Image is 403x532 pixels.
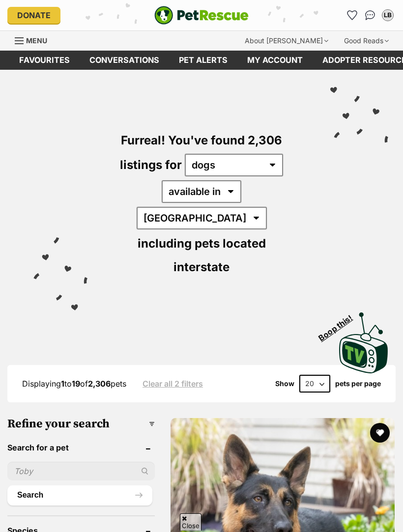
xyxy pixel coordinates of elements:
[345,7,396,23] ul: Account quick links
[345,7,360,23] a: Favourites
[7,7,60,24] a: Donate
[26,36,47,45] span: Menu
[339,304,388,375] a: Boop this!
[154,6,249,25] a: PetRescue
[335,380,381,388] label: pets per page
[383,10,393,20] div: LB
[120,133,282,172] span: Furreal! You've found 2,306 listings for
[88,379,111,389] strong: 2,306
[138,236,266,274] span: including pets located interstate
[143,379,203,388] a: Clear all 2 filters
[380,7,396,23] button: My account
[169,51,237,70] a: Pet alerts
[61,379,64,389] strong: 1
[9,51,80,70] a: Favourites
[7,485,152,505] button: Search
[72,379,80,389] strong: 19
[180,513,201,531] span: Close
[154,6,249,25] img: logo-e224e6f780fb5917bec1dbf3a21bbac754714ae5b6737aabdf751b685950b380.svg
[339,312,388,373] img: PetRescue TV logo
[317,307,362,342] span: Boop this!
[238,31,335,51] div: About [PERSON_NAME]
[370,423,390,443] button: favourite
[362,7,378,23] a: Conversations
[237,51,313,70] a: My account
[365,10,375,20] img: chat-41dd97257d64d25036548639549fe6c8038ab92f7586957e7f3b1b290dea8141.svg
[22,379,126,389] span: Displaying to of pets
[7,443,155,452] header: Search for a pet
[7,417,155,431] h3: Refine your search
[337,31,396,51] div: Good Reads
[7,462,155,480] input: Toby
[80,51,169,70] a: conversations
[15,31,54,49] a: Menu
[275,380,294,388] span: Show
